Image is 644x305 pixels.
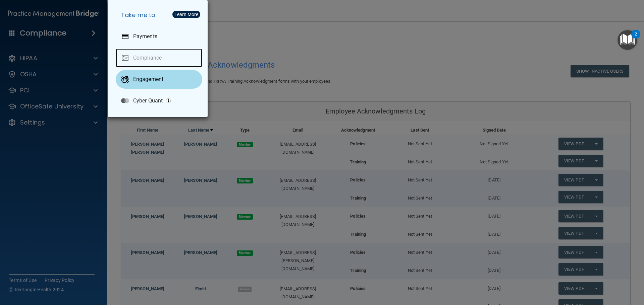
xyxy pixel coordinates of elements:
[116,6,202,24] h5: Take me to:
[133,97,163,104] p: Cyber Quant
[635,34,637,43] div: 2
[618,30,637,50] button: Open Resource Center, 2 new notifications
[174,12,198,17] div: Learn More
[133,76,163,83] p: Engagement
[172,11,200,18] button: Learn More
[133,33,157,40] p: Payments
[116,70,202,89] a: Engagement
[528,257,636,284] iframe: Drift Widget Chat Controller
[116,49,202,67] a: Compliance
[116,91,202,110] a: Cyber Quant
[116,27,202,46] a: Payments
